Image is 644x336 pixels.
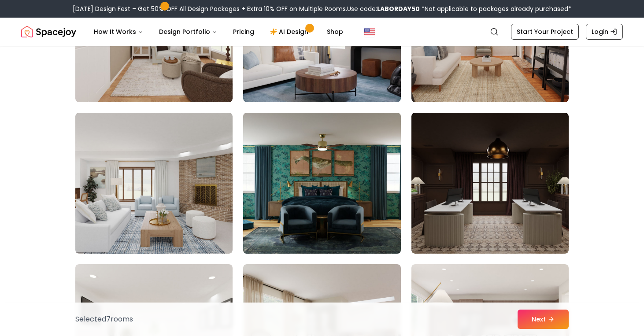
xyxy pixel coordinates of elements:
span: Use code: [347,4,420,13]
img: Spacejoy Logo [21,23,76,41]
a: Spacejoy [21,23,76,41]
img: Room room-86 [239,109,404,257]
img: Room room-87 [411,113,569,254]
button: Next [518,310,569,329]
img: Room room-85 [75,113,233,254]
div: [DATE] Design Fest – Get 50% OFF All Design Packages + Extra 10% OFF on Multiple Rooms. [73,4,571,13]
a: Start Your Project [511,24,579,40]
a: Pricing [226,23,261,41]
img: United States [364,26,375,37]
b: LABORDAY50 [377,4,420,13]
nav: Main [87,23,350,41]
a: Shop [320,23,350,41]
button: Design Portfolio [152,23,224,41]
button: How It Works [87,23,150,41]
nav: Global [21,18,623,46]
span: *Not applicable to packages already purchased* [420,4,571,13]
p: Selected 7 room s [75,314,133,325]
a: Login [586,24,623,40]
a: AI Design [263,23,318,41]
